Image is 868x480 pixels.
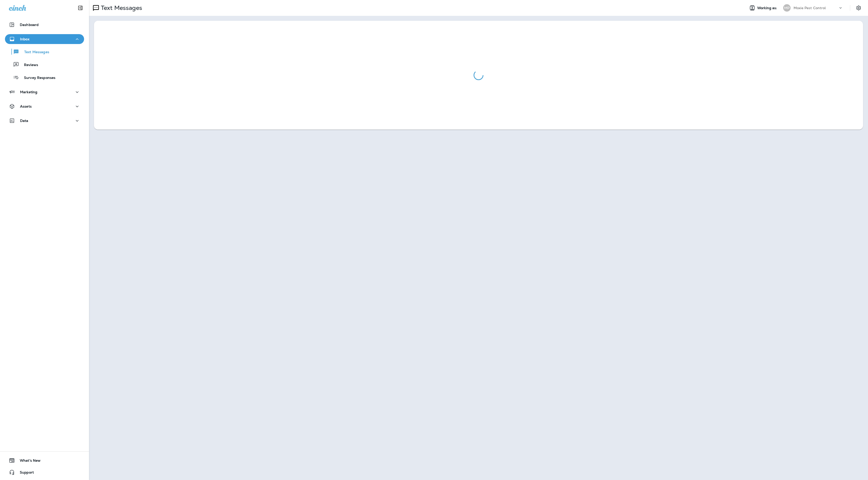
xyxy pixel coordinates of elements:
button: Text Messages [5,46,84,57]
p: Dashboard [20,23,39,27]
p: Reviews [19,63,38,68]
p: Inbox [20,37,29,41]
button: Survey Responses [5,72,84,83]
span: Support [15,470,34,476]
p: Marketing [20,90,37,94]
p: Data [20,119,28,123]
p: Moxie Pest Control [794,6,826,10]
span: What's New [15,458,41,464]
button: Assets [5,101,84,111]
p: Text Messages [19,50,49,55]
button: What's New [5,456,84,465]
button: Collapse Sidebar [73,3,87,13]
div: MP [783,4,791,12]
button: Reviews [5,59,84,70]
button: Inbox [5,34,84,44]
button: Support [5,467,84,477]
button: Data [5,116,84,126]
p: Assets [20,104,32,108]
p: Survey Responses [19,76,55,80]
p: Text Messages [99,4,142,12]
button: Settings [854,3,863,12]
button: Dashboard [5,20,84,30]
button: Marketing [5,87,84,97]
span: Working as: [757,6,778,10]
